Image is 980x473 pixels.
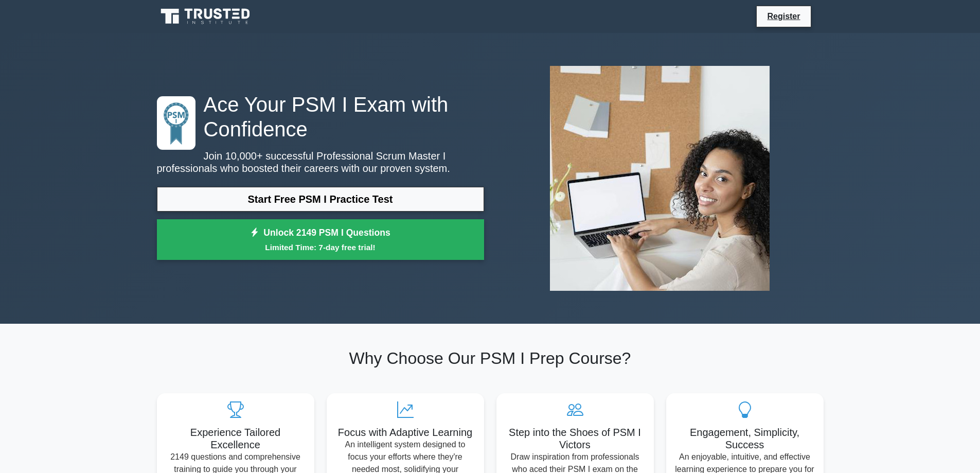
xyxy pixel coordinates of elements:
h2: Why Choose Our PSM I Prep Course? [157,348,824,368]
h5: Experience Tailored Excellence [165,426,306,451]
a: Register [761,10,806,23]
a: Unlock 2149 PSM I QuestionsLimited Time: 7-day free trial! [157,219,484,260]
h5: Engagement, Simplicity, Success [674,426,815,451]
h5: Step into the Shoes of PSM I Victors [505,426,646,451]
h1: Ace Your PSM I Exam with Confidence [157,92,484,142]
small: Limited Time: 7-day free trial! [170,241,471,253]
h5: Focus with Adaptive Learning [335,426,476,439]
a: Start Free PSM I Practice Test [157,187,484,212]
p: Join 10,000+ successful Professional Scrum Master I professionals who boosted their careers with ... [157,150,484,174]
